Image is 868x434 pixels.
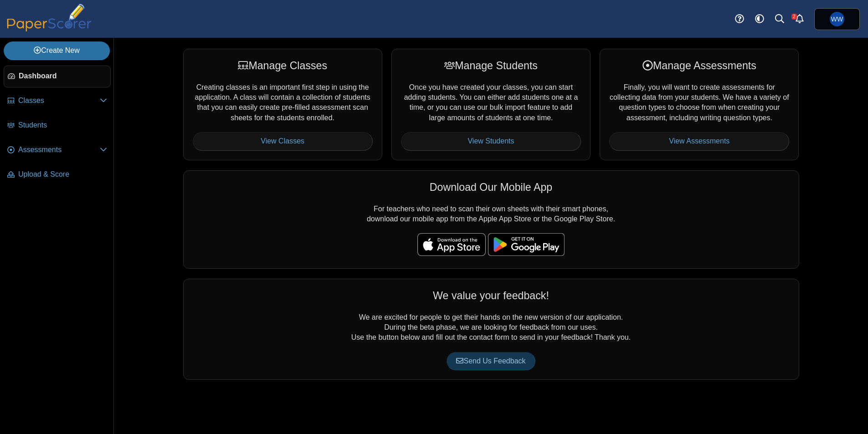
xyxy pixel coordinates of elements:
a: View Students [401,132,581,150]
span: Students [18,120,107,130]
div: Manage Classes [193,58,373,73]
div: Download Our Mobile App [193,180,790,194]
div: We value your feedback! [193,288,790,303]
a: View Assessments [609,132,789,150]
a: Create New [4,41,110,60]
span: Dashboard [19,71,107,81]
div: For teachers who need to scan their own sheets with their smart phones, download our mobile app f... [183,170,799,269]
div: Manage Students [401,58,581,73]
img: google-play-badge.png [488,233,565,256]
a: Upload & Score [4,164,111,186]
span: Upload & Score [18,169,107,179]
span: Send Us Feedback [456,357,525,365]
a: Send Us Feedback [447,352,535,370]
span: William Whitney [830,12,844,26]
div: Finally, you will want to create assessments for collecting data from your students. We have a va... [600,49,799,160]
div: Manage Assessments [609,58,789,73]
a: Assessments [4,139,111,161]
a: Dashboard [4,66,111,87]
a: PaperScorer [4,25,95,33]
div: We are excited for people to get their hands on the new version of our application. During the be... [183,279,799,380]
span: Assessments [18,145,100,155]
div: Creating classes is an important first step in using the application. A class will contain a coll... [183,49,382,160]
a: William Whitney [814,8,860,30]
span: William Whitney [831,16,843,22]
img: apple-store-badge.svg [417,233,486,256]
a: Classes [4,90,111,112]
a: View Classes [193,132,373,150]
span: Classes [18,96,100,106]
a: Alerts [790,9,810,29]
a: Students [4,115,111,137]
img: PaperScorer [4,4,95,31]
div: Once you have created your classes, you can start adding students. You can either add students on... [391,49,591,160]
